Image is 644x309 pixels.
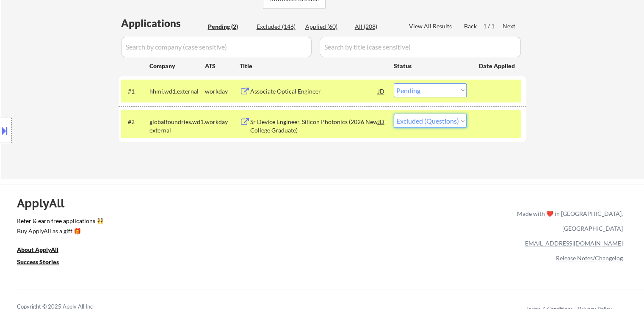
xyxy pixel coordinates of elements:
a: Buy ApplyAll as a gift 🎁 [17,227,102,237]
input: Search by company (case sensitive) [121,37,312,57]
div: ApplyAll [17,196,74,210]
div: Applied (60) [305,22,348,31]
div: All (208) [355,22,397,31]
div: Date Applied [479,62,516,70]
div: Title [240,62,386,70]
div: Back [464,22,478,30]
div: Applications [121,18,205,28]
div: Status [394,58,467,73]
div: JD [377,114,386,129]
div: workday [205,87,240,96]
a: Refer & earn free applications 👯‍♀️ [17,218,340,227]
div: Next [503,22,516,30]
u: About ApplyAll [17,246,58,253]
div: 1 / 1 [483,22,503,30]
div: View All Results [409,22,454,30]
div: globalfoundries.wd1.external [149,118,205,134]
input: Search by title (case sensitive) [320,37,521,57]
div: Associate Optical Engineer [250,87,378,96]
div: ATS [205,62,240,70]
div: Buy ApplyAll as a gift 🎁 [17,228,102,234]
div: hhmi.wd1.external [149,87,205,96]
div: Excluded (146) [257,22,299,31]
div: workday [205,118,240,126]
u: Success Stories [17,258,59,265]
div: JD [377,83,386,99]
a: Success Stories [17,258,70,268]
a: [EMAIL_ADDRESS][DOMAIN_NAME] [523,240,623,247]
a: Release Notes/Changelog [556,254,623,262]
div: Sr Device Engineer, Silicon Photonics (2026 New College Graduate) [250,118,378,134]
div: Pending (2) [208,22,250,31]
div: Company [149,62,205,70]
div: Made with ❤️ in [GEOGRAPHIC_DATA], [GEOGRAPHIC_DATA] [514,206,623,236]
a: About ApplyAll [17,246,70,256]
